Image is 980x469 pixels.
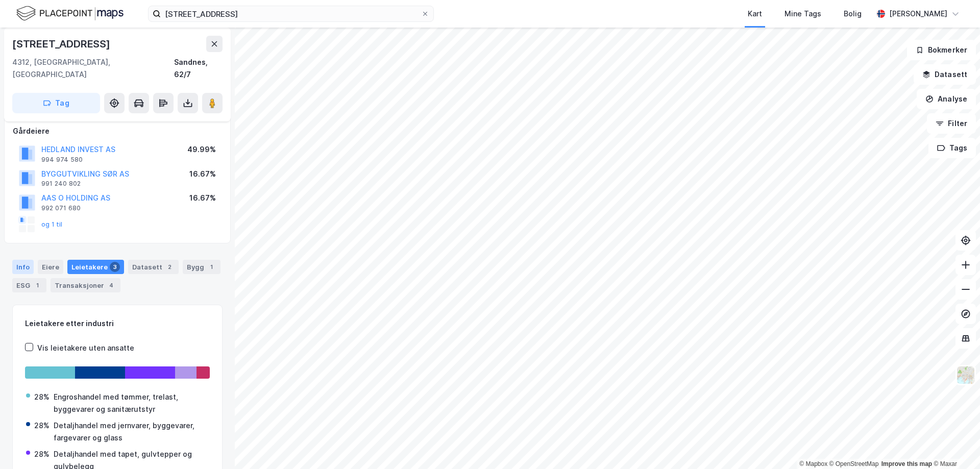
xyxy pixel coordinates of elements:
div: Transaksjoner [51,278,120,292]
div: Eiere [38,260,63,274]
div: 1 [206,262,216,272]
div: 28% [34,391,50,403]
div: 4 [106,280,116,290]
button: Analyse [917,89,976,109]
div: Gårdeiere [13,125,222,137]
div: 16.67% [189,192,216,204]
div: Engroshandel med tømmer, trelast, byggevarer og sanitærutstyr [54,391,209,415]
a: Mapbox [799,460,827,467]
div: Info [12,260,34,274]
div: Vis leietakere uten ansatte [37,342,134,354]
button: Tag [12,93,100,113]
a: Improve this map [881,460,932,467]
div: 28% [34,419,50,432]
div: Datasett [128,260,179,274]
div: 992 071 680 [41,204,81,212]
div: 3 [110,262,120,272]
div: 994 974 580 [41,156,83,164]
div: Sandnes, 62/7 [174,56,223,81]
div: Bygg [183,260,220,274]
div: 991 240 802 [41,180,81,188]
div: ESG [12,278,46,292]
button: Filter [927,113,976,134]
input: Søk på adresse, matrikkel, gårdeiere, leietakere eller personer [161,6,421,21]
img: Z [956,365,975,385]
div: 28% [34,448,50,460]
div: Kontrollprogram for chat [929,420,980,469]
button: Datasett [914,64,976,85]
div: [PERSON_NAME] [889,8,947,20]
div: Mine Tags [785,8,821,20]
div: 16.67% [189,168,216,180]
img: logo.f888ab2527a4732fd821a326f86c7f29.svg [16,5,124,22]
div: Kart [748,8,762,20]
a: OpenStreetMap [829,460,879,467]
button: Tags [928,138,976,158]
div: Bolig [844,8,862,20]
div: 1 [32,280,42,290]
div: 49.99% [187,143,216,156]
div: Detaljhandel med jernvarer, byggevarer, fargevarer og glass [54,419,209,444]
button: Bokmerker [907,40,976,60]
div: 2 [164,262,175,272]
iframe: Chat Widget [929,420,980,469]
div: 4312, [GEOGRAPHIC_DATA], [GEOGRAPHIC_DATA] [12,56,174,81]
div: Leietakere [67,260,124,274]
div: [STREET_ADDRESS] [12,36,112,52]
div: Leietakere etter industri [25,317,210,330]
